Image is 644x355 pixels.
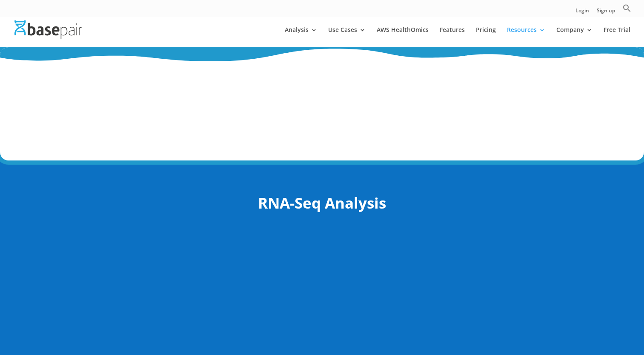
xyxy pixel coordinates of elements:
a: Search Icon Link [623,4,631,17]
a: Resources [507,27,545,47]
img: Basepair [14,20,82,39]
svg: Search [623,4,631,12]
a: Pricing [476,27,496,47]
a: Free Trial [604,27,630,47]
a: Analysis [285,27,317,47]
a: Company [556,27,592,47]
strong: RNA-Seq Analysis [258,193,386,213]
a: Use Cases [328,27,366,47]
a: Login [575,8,589,17]
a: AWS HealthOmics [377,27,429,47]
a: Features [440,27,465,47]
a: Sign up [597,8,615,17]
